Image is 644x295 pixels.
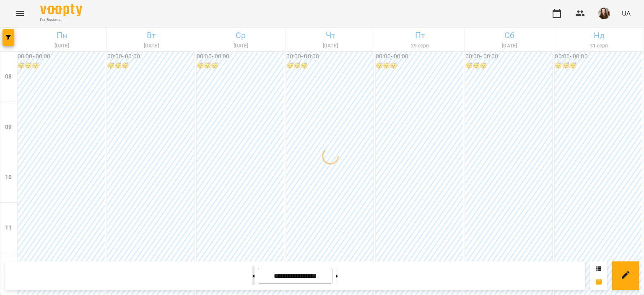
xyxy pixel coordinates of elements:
[5,223,12,232] h6: 11
[376,61,463,70] h6: 😴😴😴
[622,9,631,18] span: UA
[108,29,195,42] h6: Вт
[465,52,553,61] h6: 00:00 - 00:00
[107,52,195,61] h6: 00:00 - 00:00
[197,29,284,42] h6: Ср
[286,61,374,70] h6: 😴😴😴
[377,42,463,50] h6: 29 серп
[18,52,105,61] h6: 00:00 - 00:00
[197,42,284,50] h6: [DATE]
[18,61,105,70] h6: 😴😴😴
[10,3,30,23] button: Menu
[107,61,195,70] h6: 😴😴😴
[197,61,284,70] h6: 😴😴😴
[618,5,634,21] button: UA
[466,42,553,50] h6: [DATE]
[377,29,463,42] h6: Пт
[5,173,12,182] h6: 10
[376,52,463,61] h6: 00:00 - 00:00
[5,123,12,132] h6: 09
[555,52,642,61] h6: 00:00 - 00:00
[287,29,374,42] h6: Чт
[556,42,642,50] h6: 31 серп
[108,42,195,50] h6: [DATE]
[466,29,553,42] h6: Сб
[40,4,82,16] img: Voopty Logo
[18,29,105,42] h6: Пн
[556,29,642,42] h6: Нд
[18,42,105,50] h6: [DATE]
[5,72,12,81] h6: 08
[197,52,284,61] h6: 00:00 - 00:00
[286,52,374,61] h6: 00:00 - 00:00
[598,8,610,19] img: f828951e34a2a7ae30fa923eeeaf7e77.jpg
[555,61,642,70] h6: 😴😴😴
[465,61,553,70] h6: 😴😴😴
[287,42,374,50] h6: [DATE]
[40,17,82,23] span: For Business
